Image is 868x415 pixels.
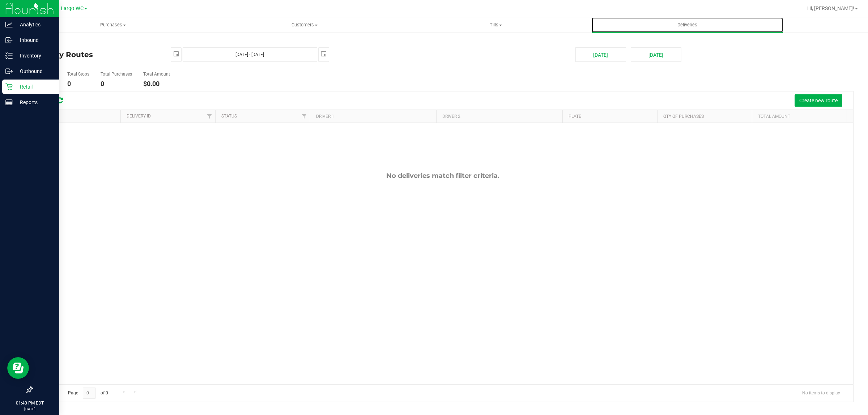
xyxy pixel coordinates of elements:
span: Customers [209,22,400,28]
p: Retail [13,82,56,91]
h4: 0 [101,80,132,87]
div: No deliveries match filter criteria. [32,172,853,180]
div: Actions [38,114,118,119]
th: Total Amount [752,110,847,123]
a: Deliveries [592,17,783,33]
a: Purchases [17,17,209,33]
p: Reports [13,98,56,107]
span: select [171,48,181,60]
span: Largo WC [61,5,84,12]
a: Filter [203,110,215,122]
span: Create new route [799,98,838,103]
span: Tills [400,22,591,28]
inline-svg: Retail [5,83,13,90]
a: Qty of Purchases [663,114,704,119]
p: Inventory [13,51,56,60]
inline-svg: Inventory [5,52,13,59]
a: Customers [209,17,400,33]
span: Hi, [PERSON_NAME]! [807,5,854,11]
span: Purchases [18,22,208,28]
iframe: Resource center [7,357,29,379]
p: Analytics [13,20,56,29]
th: Driver 1 [310,110,436,123]
button: [DATE] [575,47,626,62]
button: [DATE] [631,47,681,62]
button: Create new route [795,94,842,107]
th: Driver 2 [436,110,562,123]
a: Tills [400,17,591,33]
inline-svg: Reports [5,99,13,106]
h5: Total Amount [143,72,170,77]
span: Page of 0 [62,388,114,399]
inline-svg: Analytics [5,21,13,28]
h4: $0.00 [143,80,170,87]
inline-svg: Inbound [5,37,13,44]
a: Status [221,114,237,119]
h4: Delivery Routes [32,47,160,62]
a: Delivery ID [127,114,151,119]
span: Deliveries [668,22,707,28]
span: No items to display [796,388,846,398]
inline-svg: Outbound [5,68,13,75]
a: Plate [569,114,581,119]
p: 01:40 PM EDT [3,400,56,406]
h4: 0 [67,80,89,87]
h5: Total Stops [67,72,89,77]
a: Filter [298,110,310,122]
p: [DATE] [3,406,56,412]
span: select [319,48,329,60]
h5: Total Purchases [101,72,132,77]
p: Outbound [13,67,56,76]
p: Inbound [13,36,56,44]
